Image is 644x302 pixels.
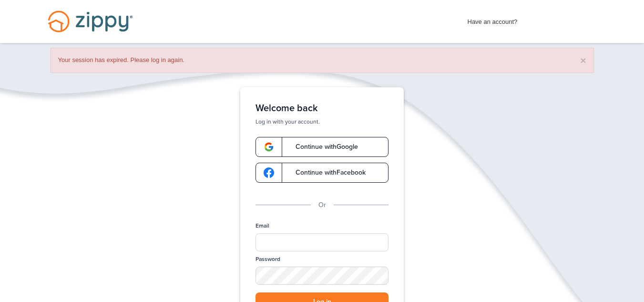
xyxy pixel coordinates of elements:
[286,169,366,176] span: Continue with Facebook
[468,12,518,27] span: Have an account?
[286,144,358,150] span: Continue with Google
[256,233,388,251] input: Email
[256,255,280,263] label: Password
[256,118,388,125] p: Log in with your account.
[51,48,594,73] div: Your session has expired. Please log in again.
[256,137,388,157] a: google-logoContinue withGoogle
[264,167,274,178] img: google-logo
[256,103,388,114] h1: Welcome back
[318,200,326,210] p: Or
[256,163,388,183] a: google-logoContinue withFacebook
[256,222,269,230] label: Email
[264,142,274,152] img: google-logo
[256,267,388,285] input: Password
[580,55,586,65] button: ×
